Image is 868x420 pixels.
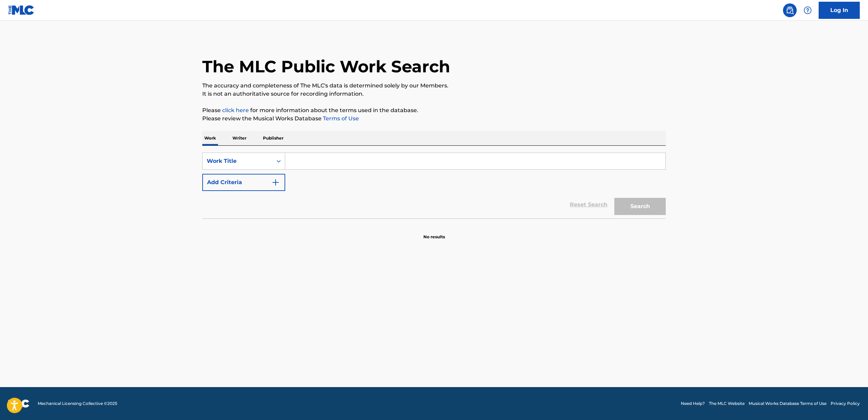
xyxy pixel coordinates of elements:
img: help [804,6,812,14]
a: Public Search [783,3,797,17]
img: 9d2ae6d4665cec9f34b9.svg [272,178,280,187]
img: logo [8,399,29,408]
h1: The MLC Public Work Search [202,56,450,77]
a: Log In [819,2,860,19]
a: Privacy Policy [831,400,860,407]
div: Help [801,3,815,17]
a: click here [222,107,249,113]
div: Work Title [207,157,268,165]
a: Terms of Use [322,115,359,122]
a: Musical Works Database Terms of Use [749,400,827,407]
span: Mechanical Licensing Collective © 2025 [38,400,117,407]
p: Writer [230,131,249,145]
p: The accuracy and completeness of The MLC's data is determined solely by our Members. [202,82,666,90]
button: Add Criteria [202,174,285,191]
p: It is not an authoritative source for recording information. [202,90,666,98]
iframe: Chat Widget [834,387,868,420]
form: Search Form [202,153,666,218]
a: The MLC Website [709,400,745,407]
p: Please review the Musical Works Database [202,115,666,123]
img: search [786,6,794,14]
a: Need Help? [681,400,705,407]
p: No results [423,226,445,240]
p: Publisher [261,131,286,145]
img: MLC Logo [8,5,35,15]
p: Please for more information about the terms used in the database. [202,106,666,115]
p: Work [202,131,218,145]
